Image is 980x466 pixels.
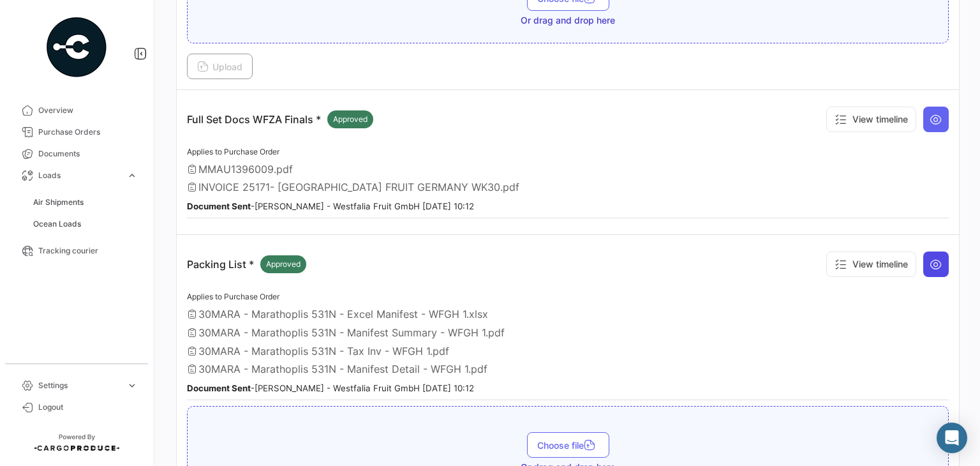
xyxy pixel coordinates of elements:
b: Document Sent [187,201,251,211]
span: 30MARA - Marathoplis 531N - Tax Inv - WFGH 1.pdf [198,345,449,357]
span: Choose file [537,440,599,451]
span: MMAU1396009.pdf [198,163,293,176]
p: Full Set Docs WFZA Finals * [187,110,373,128]
span: Applies to Purchase Order [187,147,279,156]
a: Overview [10,100,143,121]
span: Documents [38,148,138,160]
p: Packing List * [187,255,306,273]
a: Ocean Loads [28,214,143,234]
span: Loads [38,170,121,181]
span: Applies to Purchase Order [187,292,279,301]
span: expand_more [126,380,138,391]
a: Tracking courier [10,240,143,262]
span: Settings [38,380,121,391]
span: Air Shipments [33,197,84,208]
span: Logout [38,402,138,413]
span: 30MARA - Marathoplis 531N - Manifest Detail - WFGH 1.pdf [198,363,487,375]
span: INVOICE 25171- [GEOGRAPHIC_DATA] FRUIT GERMANY WK30.pdf [198,181,519,193]
a: Documents [10,143,143,165]
button: View timeline [826,252,916,277]
b: Document Sent [187,383,251,393]
small: - [PERSON_NAME] - Westfalia Fruit GmbH [DATE] 10:12 [187,201,474,211]
span: Approved [266,259,301,270]
span: 30MARA - Marathoplis 531N - Excel Manifest - WFGH 1.xlsx [198,308,488,320]
span: 30MARA - Marathoplis 531N - Manifest Summary - WFGH 1.pdf [198,326,505,339]
span: Upload [197,61,242,72]
button: Choose file [527,432,609,458]
span: Ocean Loads [33,218,81,230]
span: Tracking courier [38,245,138,257]
small: - [PERSON_NAME] - Westfalia Fruit GmbH [DATE] 10:12 [187,383,474,393]
span: Purchase Orders [38,126,138,138]
button: View timeline [826,107,916,132]
div: Abrir Intercom Messenger [937,423,967,453]
span: Or drag and drop here [521,14,615,27]
span: expand_more [126,170,138,181]
a: Purchase Orders [10,121,143,143]
button: Upload [187,54,253,79]
span: Overview [38,105,138,116]
a: Air Shipments [28,193,143,212]
span: Approved [333,114,367,125]
img: powered-by.png [45,15,108,79]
